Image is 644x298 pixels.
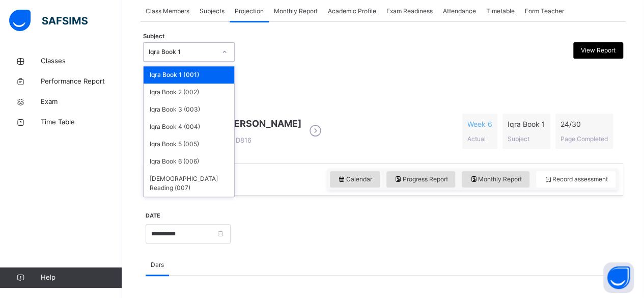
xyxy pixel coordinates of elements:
[144,84,234,101] div: Iqra Book 2 (002)
[235,7,264,16] span: Projection
[41,56,122,66] span: Classes
[149,47,216,57] div: Iqra Book 1
[146,212,160,220] label: Date
[443,7,476,16] span: Attendance
[41,76,122,87] span: Performance Report
[386,7,433,16] span: Exam Readiness
[561,119,608,129] span: 24 / 30
[143,32,164,41] span: Subject
[544,175,608,184] span: Record assessment
[328,7,376,16] span: Academic Profile
[394,175,448,184] span: Progress Report
[41,117,122,127] span: Time Table
[581,46,615,55] span: View Report
[338,175,372,184] span: Calendar
[508,135,529,143] span: Subject
[151,260,164,269] span: Dars
[486,7,515,16] span: Timetable
[467,135,486,143] span: Actual
[561,135,608,143] span: Page Completed
[144,170,234,197] div: [DEMOGRAPHIC_DATA] Reading (007)
[41,97,122,107] span: Exam
[200,7,225,16] span: Subjects
[144,101,234,118] div: Iqra Book 3 (003)
[9,10,88,31] img: safsims
[467,119,492,129] span: Week 6
[469,175,522,184] span: Monthly Report
[144,118,234,136] div: Iqra Book 4 (004)
[274,7,318,16] span: Monthly Report
[525,7,564,16] span: Form Teacher
[144,66,234,84] div: Iqra Book 1 (001)
[144,153,234,170] div: Iqra Book 6 (006)
[225,117,301,130] span: [PERSON_NAME]
[603,262,634,293] button: Open asap
[144,136,234,153] div: Iqra Book 5 (005)
[225,136,251,144] span: D816
[146,7,189,16] span: Class Members
[508,119,545,129] span: Iqra Book 1
[41,273,122,283] span: Help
